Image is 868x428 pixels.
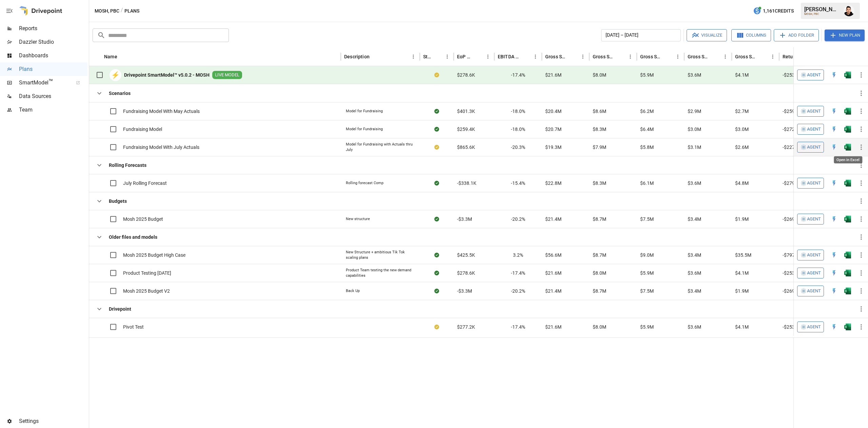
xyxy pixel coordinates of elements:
[346,180,383,186] div: Rolling forecast Comp
[797,322,824,332] button: Agent
[688,324,701,330] span: $3.6M
[783,180,802,187] span: -$279.4K
[434,108,439,115] div: Sync complete
[109,306,131,312] b: Drivepoint
[735,324,749,330] span: $4.1M
[768,52,777,61] button: Gross Sales: Retail column menu
[511,126,525,133] span: -18.0%
[457,180,476,187] span: -$338.1K
[688,126,701,133] span: $3.0M
[593,108,606,115] span: $8.6M
[688,180,701,187] span: $3.6M
[346,250,415,260] div: New Structure + ambitious Tik Tok scaling plans
[616,52,626,61] button: Sort
[831,108,837,115] img: quick-edit-flash.b8aec18c.svg
[783,270,802,276] span: -$253.8K
[831,72,837,78] img: quick-edit-flash.b8aec18c.svg
[735,180,749,187] span: $4.8M
[118,52,127,61] button: Sort
[688,252,701,258] span: $3.4M
[498,54,520,59] div: EBITDA Margin
[844,180,851,187] img: excel-icon.76473adf.svg
[593,216,606,222] span: $8.7M
[721,52,730,61] button: Gross Sales: Wholesale column menu
[783,54,800,59] div: Returns
[807,143,821,151] span: Agent
[711,52,721,61] button: Sort
[545,144,561,151] span: $19.3M
[640,216,654,222] span: $7.5M
[797,268,824,278] button: Agent
[688,72,701,78] span: $3.6M
[511,180,525,187] span: -15.4%
[434,126,439,133] div: Sync complete
[545,324,561,330] span: $21.6M
[844,252,851,258] img: excel-icon.76473adf.svg
[95,7,119,15] button: MOSH, PBC
[511,72,525,78] span: -17.4%
[434,216,439,222] div: Sync complete
[545,126,561,133] span: $20.7M
[844,270,851,276] div: Open in Excel
[844,72,851,78] div: Open in Excel
[844,270,851,276] img: excel-icon.76473adf.svg
[434,270,439,276] div: Sync complete
[783,288,802,294] span: -$269.9K
[593,324,606,330] span: $8.0M
[19,79,68,87] span: SmartModel
[831,126,837,133] img: quick-edit-flash.b8aec18c.svg
[831,252,837,258] div: Open in Quick Edit
[640,270,654,276] span: $5.9M
[110,69,121,81] div: ⚡
[844,72,851,78] img: excel-icon.76473adf.svg
[457,324,475,330] span: $277.2K
[511,216,525,222] span: -20.2%
[731,29,771,41] button: Columns
[104,54,117,59] div: Name
[735,144,749,151] span: $2.6M
[797,214,824,225] button: Agent
[457,126,475,133] span: $259.4K
[797,124,824,135] button: Agent
[457,252,475,258] span: $425.5K
[774,29,819,41] button: Add Folder
[19,38,87,46] span: Dazzler Studio
[123,108,200,115] span: Fundraising Model With May Actuals
[346,216,370,222] div: New structure
[19,417,87,425] span: Settings
[640,180,654,187] span: $6.1M
[545,270,561,276] span: $21.6M
[545,180,561,187] span: $22.8M
[19,106,87,114] span: Team
[844,108,851,115] div: Open in Excel
[545,108,561,115] span: $20.4M
[545,54,568,59] div: Gross Sales
[483,52,493,61] button: EoP Cash column menu
[19,65,87,73] span: Plans
[831,180,837,187] div: Open in Quick Edit
[831,180,837,187] img: quick-edit-flash.b8aec18c.svg
[688,54,710,59] div: Gross Sales: Wholesale
[735,72,749,78] span: $4.1M
[511,270,525,276] span: -17.4%
[123,180,167,187] span: July Rolling Forecast
[831,270,837,276] div: Open in Quick Edit
[346,127,383,132] div: Model for Fundraising
[123,216,163,222] span: Mosh 2025 Budget
[673,52,683,61] button: Gross Sales: Marketplace column menu
[601,29,681,41] button: [DATE] – [DATE]
[346,109,383,114] div: Model for Fundraising
[735,270,749,276] span: $4.1M
[840,1,859,20] button: Francisco Sanchez
[804,13,840,16] div: MOSH, PBC
[807,269,821,277] span: Agent
[511,324,525,330] span: -17.4%
[807,125,821,133] span: Agent
[807,215,821,223] span: Agent
[763,7,794,15] span: 1,161 Credits
[640,72,654,78] span: $5.9M
[844,144,851,151] img: excel-icon.76473adf.svg
[844,5,854,16] img: Francisco Sanchez
[640,324,654,330] span: $5.9M
[109,234,157,240] b: Older files and models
